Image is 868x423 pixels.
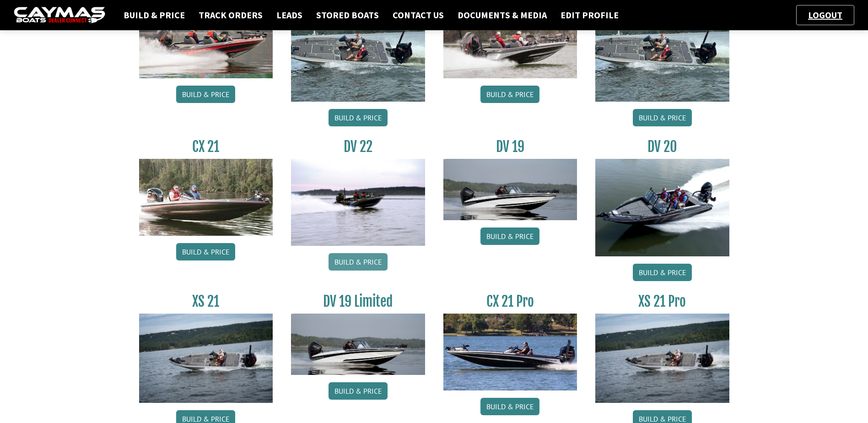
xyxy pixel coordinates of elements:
img: XS_20_resized.jpg [595,1,729,101]
a: Build & Price [480,86,539,103]
a: Build & Price [329,382,388,400]
img: XS_21_thumbnail.jpg [139,314,273,403]
a: Build & Price [480,398,539,415]
h3: CX 21 [139,138,273,155]
h3: XS 21 [139,293,273,310]
a: Build & Price [119,9,189,21]
a: Leads [272,9,307,21]
a: Edit Profile [556,9,623,21]
a: Stored Boats [312,9,383,21]
a: Build & Price [329,253,388,271]
a: Contact Us [388,9,448,21]
h3: DV 19 [443,138,577,155]
h3: CX 21 Pro [443,293,577,310]
img: CX21_thumb.jpg [139,159,273,236]
img: XS_20_resized.jpg [291,1,425,101]
h3: XS 21 Pro [595,293,729,310]
a: Track Orders [194,9,267,21]
a: Build & Price [633,109,692,126]
img: caymas-dealer-connect-2ed40d3bc7270c1d8d7ffb4b79bf05adc795679939227970def78ec6f6c03838.gif [14,7,105,24]
img: CX-21Pro_thumbnail.jpg [443,314,577,390]
h3: DV 20 [595,138,729,155]
img: dv-19-ban_from_website_for_caymas_connect.png [443,159,577,220]
img: XS_21_thumbnail.jpg [595,314,729,403]
img: CX-20Pro_thumbnail.jpg [443,1,577,78]
img: CX-20_thumbnail.jpg [139,1,273,78]
a: Build & Price [176,86,235,103]
a: Build & Price [480,228,539,245]
a: Logout [803,9,847,21]
a: Build & Price [329,109,388,126]
img: dv-19-ban_from_website_for_caymas_connect.png [291,314,425,375]
a: Build & Price [633,264,692,281]
a: Build & Price [176,243,235,260]
img: DV22_original_motor_cropped_for_caymas_connect.jpg [291,159,425,246]
img: DV_20_from_website_for_caymas_connect.png [595,159,729,256]
h3: DV 22 [291,138,425,155]
h3: DV 19 Limited [291,293,425,310]
a: Documents & Media [453,9,551,21]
